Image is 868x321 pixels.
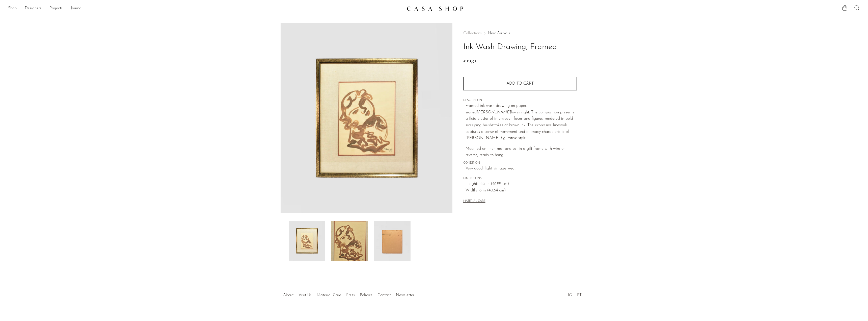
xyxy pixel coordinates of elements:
[463,200,485,203] button: MATERIAL CARE
[331,221,368,261] img: Ink Wash Drawing, Framed
[463,161,577,165] span: CONDITION
[281,23,452,213] img: Ink Wash Drawing, Framed
[466,187,577,194] span: Width: 16 in (40.64 cm)
[289,221,325,261] img: Ink Wash Drawing, Framed
[463,60,476,64] span: €518,95
[466,103,577,142] p: Framed ink wash drawing on paper, signed lower right. The composition presents a fluid cluster of...
[463,77,577,90] button: Add to cart
[374,221,411,261] img: Ink Wash Drawing, Framed
[463,41,577,54] h1: Ink Wash Drawing, Framed
[565,289,584,299] ul: Social Medias
[488,31,510,35] a: New Arrivals
[377,293,391,297] a: Contact
[360,293,372,297] a: Policies
[49,5,63,12] a: Projects
[8,4,403,13] ul: NEW HEADER MENU
[25,5,41,12] a: Designers
[466,165,577,172] span: Very good; light vintage wear.
[477,110,511,114] em: [PERSON_NAME]
[568,293,572,297] a: IG
[317,293,341,297] a: Material Care
[8,4,403,13] nav: Desktop navigation
[463,31,482,35] span: Collections
[466,181,577,187] span: Height: 18.5 in (46.99 cm)
[463,98,577,103] span: DESCRIPTION
[8,5,17,12] a: Shop
[577,293,582,297] a: PT
[281,289,417,299] ul: Quick links
[463,31,577,35] nav: Breadcrumbs
[283,293,293,297] a: About
[299,293,312,297] a: Visit Us
[506,82,534,86] span: Add to cart
[71,5,83,12] a: Journal
[346,293,355,297] a: Press
[466,146,577,159] p: Mounted on linen mat and set in a gilt frame with wire on reverse, ready to hang.
[463,176,577,181] span: DIMENSIONS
